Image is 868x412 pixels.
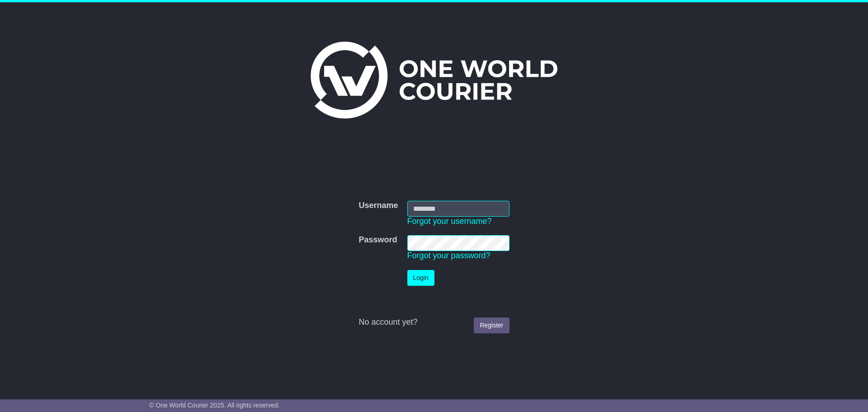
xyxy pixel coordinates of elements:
a: Forgot your password? [407,251,491,260]
label: Password [359,235,397,245]
img: One World [311,42,557,118]
div: No account yet? [359,317,509,327]
label: Username [359,201,398,211]
a: Forgot your username? [407,217,492,226]
button: Login [407,270,434,286]
a: Register [474,317,509,333]
span: © One World Courier 2025. All rights reserved. [149,402,280,409]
